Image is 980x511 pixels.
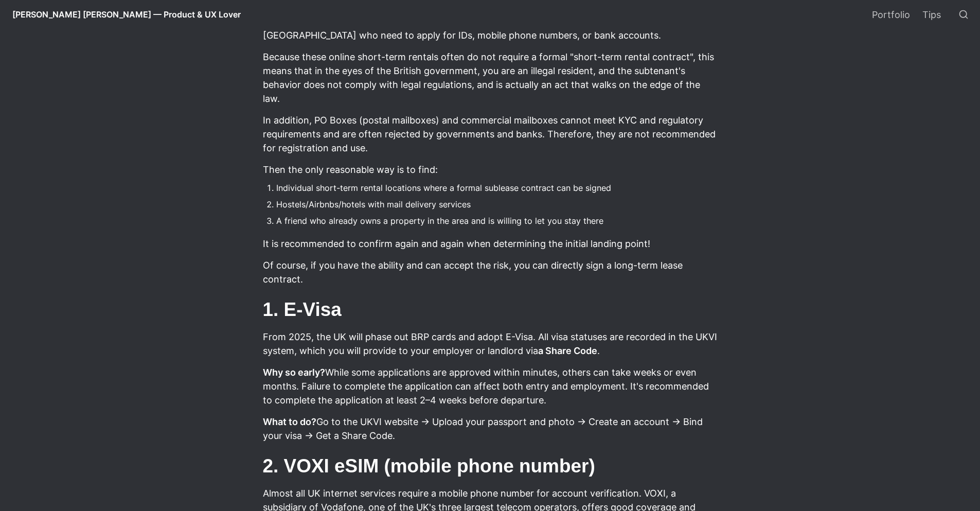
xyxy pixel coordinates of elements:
font: While some applications are approved within minutes, others can take weeks or even months. Failur... [263,367,711,406]
font: Tips [922,9,941,20]
font: From 2025, the UK will phase out BRP cards and adopt E-Visa. All visa statuses are recorded in th... [263,331,720,356]
font: Go to the UKVI website → Upload your passport and photo → Create an account → Bind your visa → Ge... [263,416,705,441]
font: Because these online short-term rentals often do not require a formal "short-term rental contract... [263,51,717,104]
font: Why so early? [263,367,325,378]
font: a Share Code [538,345,597,356]
font: What to do? [263,416,316,427]
font: It is recommended to confirm again and again when determining the initial landing point! [263,238,650,249]
font: [PERSON_NAME] [PERSON_NAME] — Product & UX Lover [12,9,241,20]
font: 2. VOXI eSIM (mobile phone number) [263,455,595,477]
font: Hostels/Airbnbs/hotels with mail delivery services [276,199,471,209]
font: 1. E-Visa [263,299,342,320]
font: Individual short-term rental locations where a formal sublease contract can be signed [276,183,611,193]
font: Then the only reasonable way is to find: [263,164,438,175]
font: Of course, if you have the ability and can accept the risk, you can directly sign a long-term lea... [263,260,685,285]
font: Portfolio [872,9,910,20]
font: In addition, PO Boxes (postal mailboxes) and commercial mailboxes cannot meet KYC and regulatory ... [263,115,718,153]
font: A friend who already owns a property in the area and is willing to let you stay there [276,216,603,226]
font: . [597,345,600,356]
